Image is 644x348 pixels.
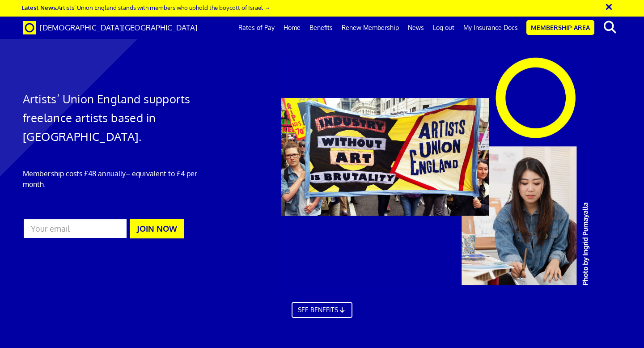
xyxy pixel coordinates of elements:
a: SEE BENEFITS [292,302,352,318]
a: Membership Area [526,20,594,35]
button: search [596,18,623,37]
a: My Insurance Docs [459,17,522,39]
a: Benefits [305,17,337,39]
a: Home [279,17,305,39]
p: Membership costs £48 annually – equivalent to £4 per month. [23,168,213,190]
button: JOIN NOW [130,219,184,238]
input: Your email [23,218,127,239]
h1: Artists’ Union England supports freelance artists based in [GEOGRAPHIC_DATA]. [23,89,213,146]
a: Log out [428,17,459,39]
a: Renew Membership [337,17,403,39]
span: [DEMOGRAPHIC_DATA][GEOGRAPHIC_DATA] [40,23,198,32]
strong: Latest News: [21,4,57,11]
a: News [403,17,428,39]
a: Brand [DEMOGRAPHIC_DATA][GEOGRAPHIC_DATA] [16,17,204,39]
a: Latest News:Artists’ Union England stands with members who uphold the boycott of Israel → [21,4,270,11]
a: Rates of Pay [234,17,279,39]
